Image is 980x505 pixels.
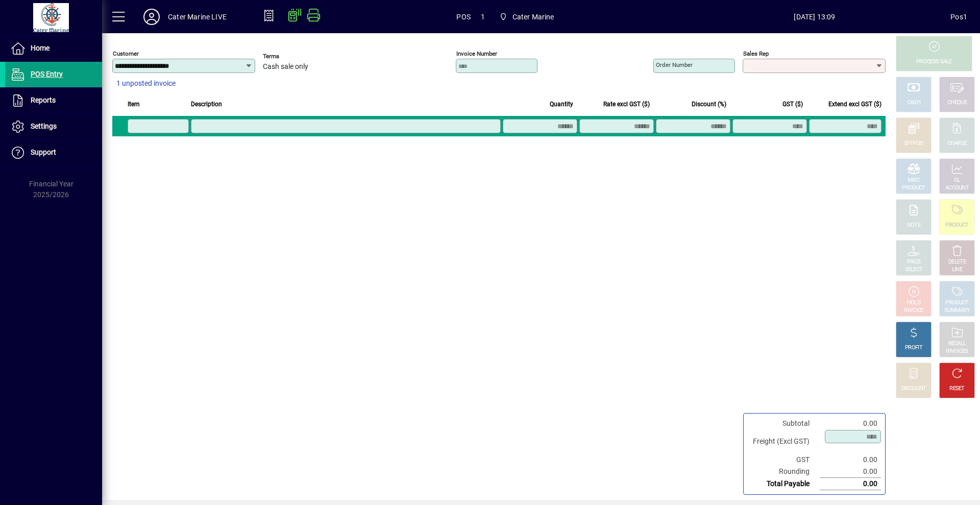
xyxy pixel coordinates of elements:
div: PRODUCT [902,184,925,192]
div: DISCOUNT [901,385,926,393]
div: SUMMARY [944,307,970,315]
td: Total Payable [748,478,820,490]
div: Cater Marine LIVE [168,9,227,25]
span: Extend excl GST ($) [828,99,881,110]
span: Cash sale only [263,63,308,71]
div: CHEQUE [947,99,967,107]
span: 1 unposted invoice [116,78,176,89]
div: NOTE [907,222,920,229]
td: 0.00 [820,454,881,466]
span: Discount (%) [692,99,726,110]
span: Home [31,44,50,52]
div: CASH [907,99,920,107]
span: Cater Marine [495,8,558,26]
td: 0.00 [820,418,881,429]
div: GL [954,177,961,184]
mat-label: Sales rep [743,50,769,57]
span: Description [191,99,222,110]
td: 0.00 [820,478,881,490]
div: ACCOUNT [945,184,969,192]
div: LINE [952,266,962,274]
div: PRODUCT [945,299,968,307]
span: POS Entry [31,70,63,78]
div: Pos1 [950,9,967,25]
div: DELETE [948,258,966,266]
span: Cater Marine [512,9,554,25]
button: 1 unposted invoice [112,75,180,93]
div: HOLD [907,299,920,307]
div: EFTPOS [904,140,923,148]
span: Rate excl GST ($) [603,99,650,110]
td: 0.00 [820,466,881,478]
div: PRODUCT [945,222,968,229]
div: PROFIT [905,344,922,352]
div: PRICE [907,258,921,266]
div: INVOICE [904,307,923,315]
div: PROCESS SALE [916,58,952,66]
div: RESET [949,385,965,393]
a: Settings [5,114,102,139]
div: MISC [908,177,920,184]
span: 1 [481,9,485,25]
span: Settings [31,122,57,130]
span: POS [456,9,471,25]
span: Reports [31,96,56,104]
td: Freight (Excl GST) [748,429,820,454]
button: Profile [135,8,168,26]
mat-label: Invoice number [456,50,497,57]
td: GST [748,454,820,466]
a: Reports [5,88,102,113]
div: RECALL [948,340,966,348]
a: Support [5,140,102,165]
mat-label: Order number [656,61,693,68]
span: GST ($) [782,99,803,110]
a: Home [5,36,102,61]
div: INVOICES [946,348,968,355]
td: Rounding [748,466,820,478]
span: [DATE] 13:09 [679,9,951,25]
div: CHARGE [947,140,967,148]
span: Terms [263,53,324,60]
span: Support [31,148,56,156]
span: Item [128,99,140,110]
span: Quantity [550,99,573,110]
td: Subtotal [748,418,820,429]
div: SELECT [905,266,923,274]
mat-label: Customer [113,50,139,57]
